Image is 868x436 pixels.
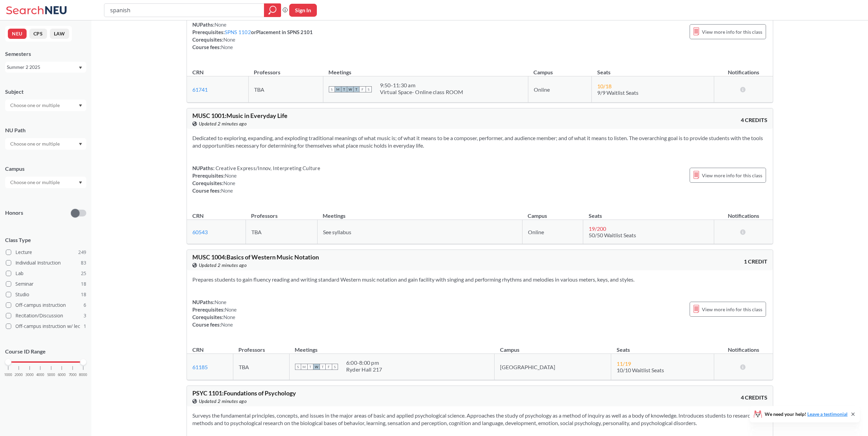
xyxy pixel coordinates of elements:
[5,138,86,150] div: Dropdown arrow
[5,209,23,217] p: Honors
[199,261,247,269] span: Updated 2 minutes ago
[223,314,236,320] span: None
[221,187,233,194] span: None
[522,205,583,220] th: Campus
[346,359,382,366] div: 6:00 - 8:00 pm
[326,364,332,370] span: F
[714,339,773,354] th: Notifications
[215,165,320,171] span: Creative Express/Innov, Interpreting Culture
[380,89,464,95] div: Virtual Space- Online class ROOM
[597,89,638,96] span: 9/9 Waitlist Seats
[84,301,86,309] span: 6
[192,364,208,370] a: 61185
[81,291,86,298] span: 18
[702,171,762,180] span: View more info for this class
[611,339,714,354] th: Seats
[225,306,237,313] span: None
[215,21,227,28] span: None
[79,143,82,146] svg: Dropdown arrow
[765,412,848,417] span: We need your help!
[248,62,323,76] th: Professors
[192,112,288,119] span: MUSC 1001 : Music in Everyday Life
[289,339,494,354] th: Meetings
[248,76,323,103] td: TBA
[69,373,77,377] span: 7000
[215,299,227,305] span: None
[192,21,313,51] div: NUPaths: Prerequisites: or Placement in SPNS 2101 Corequisites: Course fees:
[617,360,631,367] span: 11 / 19
[617,367,664,373] span: 10/10 Waitlist Seats
[6,301,86,310] label: Off-campus instruction
[246,220,317,244] td: TBA
[714,62,773,76] th: Notifications
[8,29,27,39] button: NEU
[81,259,86,267] span: 83
[741,116,767,124] span: 4 CREDITS
[192,298,237,328] div: NUPaths: Prerequisites: Corequisites: Course fees:
[84,312,86,319] span: 3
[47,373,55,377] span: 5000
[6,269,86,278] label: Lab
[5,100,86,111] div: Dropdown arrow
[15,373,23,377] span: 2000
[366,86,372,92] span: S
[4,373,12,377] span: 1000
[225,172,237,179] span: None
[29,29,47,39] button: CPS
[522,220,583,244] td: Online
[6,280,86,288] label: Seminar
[323,229,351,235] span: See syllabus
[346,366,382,373] div: Ryder Hall 217
[5,62,86,73] div: Summer 2 2025Dropdown arrow
[7,140,64,148] input: Choose one or multiple
[714,205,773,220] th: Notifications
[233,339,289,354] th: Professors
[109,4,259,16] input: Class, professor, course number, "phrase"
[741,394,767,401] span: 4 CREDITS
[807,411,848,417] a: Leave a testimonial
[5,177,86,188] div: Dropdown arrow
[320,364,326,370] span: T
[295,364,301,370] span: S
[7,178,64,186] input: Choose one or multiple
[6,290,86,299] label: Studio
[341,86,347,92] span: T
[353,86,359,92] span: T
[192,86,208,93] a: 61741
[81,280,86,288] span: 18
[6,258,86,267] label: Individual Instruction
[332,364,338,370] span: S
[5,165,86,172] div: Campus
[359,86,366,92] span: F
[223,180,236,186] span: None
[264,3,281,17] div: magnifying glass
[329,86,335,92] span: S
[495,354,611,380] td: [GEOGRAPHIC_DATA]
[589,225,606,232] span: 19 / 200
[192,69,204,76] div: CRN
[192,134,767,149] section: Dedicated to exploring, expanding, and exploding traditional meanings of what music is; of what i...
[5,126,86,134] div: NU Path
[702,28,762,36] span: View more info for this class
[289,4,317,17] button: Sign In
[5,348,86,356] p: Course ID Range
[50,29,69,39] button: LAW
[313,364,320,370] span: W
[192,346,204,354] div: CRN
[192,212,204,220] div: CRN
[223,36,236,43] span: None
[317,205,522,220] th: Meetings
[84,322,86,330] span: 1
[592,62,714,76] th: Seats
[597,83,612,89] span: 10 / 18
[7,63,78,71] div: Summer 2 2025
[225,29,251,35] a: SPNS 1102
[81,270,86,277] span: 25
[246,205,317,220] th: Professors
[192,253,319,261] span: MUSC 1004 : Basics of Western Music Notation
[5,50,86,58] div: Semesters
[583,205,714,220] th: Seats
[6,311,86,320] label: Recitation/Discussion
[233,354,289,380] td: TBA
[6,322,86,331] label: Off-campus instruction w/ lec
